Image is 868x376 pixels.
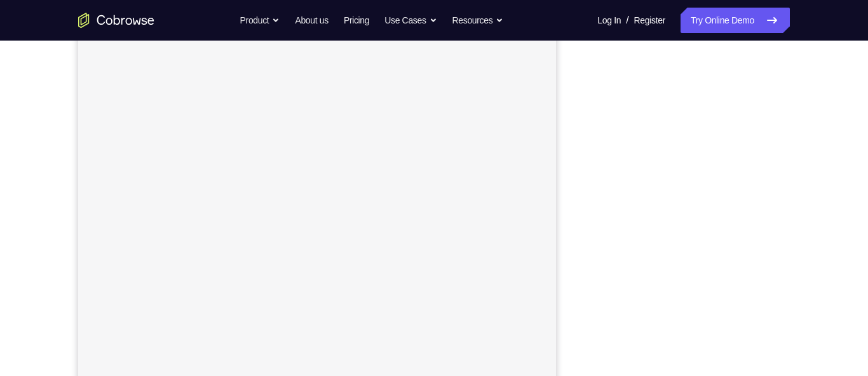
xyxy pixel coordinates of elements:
a: Pricing [344,8,369,33]
a: Try Online Demo [681,8,790,33]
a: About us [295,8,328,33]
a: Register [634,8,665,33]
a: Log In [597,8,621,33]
button: Resources [452,8,504,33]
a: Go to the home page [78,13,154,28]
button: Product [240,8,280,33]
button: Use Cases [384,8,437,33]
span: / [626,13,628,28]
